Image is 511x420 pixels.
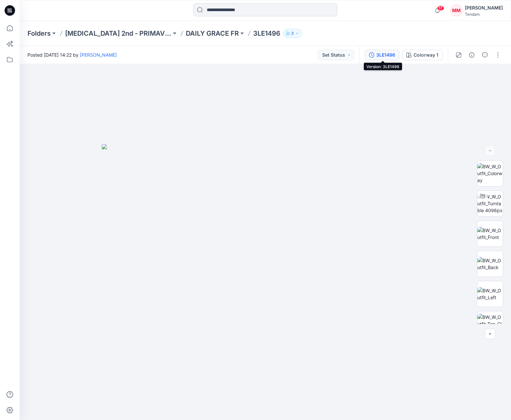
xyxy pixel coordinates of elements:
div: 3LE1496 [376,51,395,59]
p: 3 [291,30,294,37]
img: BW_W_Outfit_Front [477,227,503,241]
a: DAILY GRACE FR [186,29,239,38]
button: 3 [283,29,302,38]
div: [PERSON_NAME] [465,4,503,12]
img: BW_W_Outfit_Left [477,287,503,301]
a: Folders [27,29,51,38]
img: BW_W_Outfit_Top_CloseUp [477,314,503,334]
img: BW_W_Outfit_Turntable 4096px [477,193,503,214]
div: Colorway 1 [414,51,438,59]
span: 17 [437,6,444,11]
a: [MEDICAL_DATA] 2nd - PRIMAVERA [65,29,171,38]
span: Posted [DATE] 14:22 by [27,51,117,58]
button: Details [467,50,477,60]
a: [PERSON_NAME] [80,52,117,58]
p: 3LE1496 [253,29,280,38]
button: 3LE1496 [365,50,399,60]
img: BW_W_Outfit_Back [477,257,503,271]
img: BW_W_Outfit_Colorway [477,163,503,184]
div: MM [450,5,462,16]
button: Colorway 1 [402,50,443,60]
div: Tendam [465,12,503,17]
